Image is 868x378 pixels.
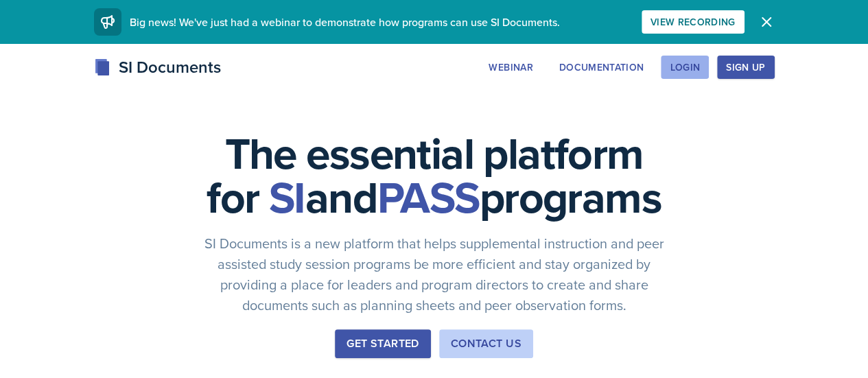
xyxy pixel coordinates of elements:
button: View Recording [642,10,744,34]
div: Sign Up [726,62,765,73]
button: Documentation [550,56,653,79]
div: SI Documents [94,55,221,80]
div: Get Started [347,335,419,352]
div: Webinar [489,62,532,73]
div: Contact Us [451,335,521,352]
button: Login [661,56,709,79]
span: Big news! We've just had a webinar to demonstrate how programs can use SI Documents. [130,14,560,29]
div: View Recording [650,16,736,27]
button: Contact Us [439,329,533,358]
button: Get Started [335,329,430,358]
div: Login [670,62,700,73]
button: Webinar [480,56,541,79]
div: Documentation [559,62,644,73]
button: Sign Up [717,56,774,79]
